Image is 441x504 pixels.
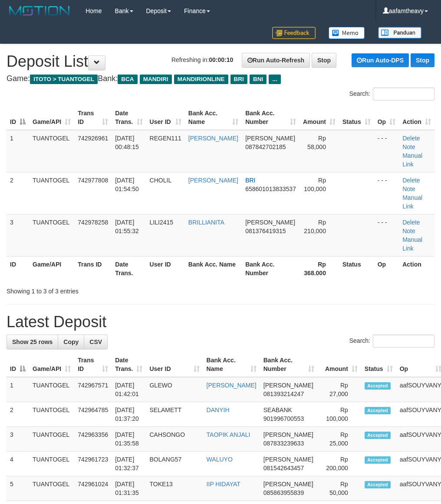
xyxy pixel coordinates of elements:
span: BCA [118,75,137,84]
a: Run Auto-Refresh [242,53,310,68]
th: Op: activate to sort column ascending [374,105,399,130]
span: Copy 081393214247 to clipboard [263,390,304,397]
td: 742964785 [74,402,112,427]
th: Bank Acc. Name: activate to sort column ascending [185,105,242,130]
td: [DATE] 01:35:58 [112,427,146,452]
th: Trans ID [74,256,112,281]
span: Refreshing in: [171,56,233,63]
div: Showing 1 to 3 of 3 entries [7,283,177,296]
th: Op [374,256,399,281]
h1: Deposit List [7,53,434,70]
td: Rp 25,000 [318,427,361,452]
span: BNI [250,75,267,84]
th: User ID: activate to sort column ascending [146,352,203,377]
span: Copy [63,338,79,345]
th: Action [399,256,434,281]
td: 3 [7,214,29,256]
th: User ID [146,256,185,281]
th: ID [7,256,29,281]
a: WALUYO [207,456,233,463]
th: Game/API: activate to sort column ascending [29,352,74,377]
td: TUANTOGEL [29,172,74,214]
a: Note [402,143,415,150]
span: 742977808 [78,177,108,184]
span: MANDIRI [140,75,172,84]
span: [DATE] 01:55:32 [115,219,139,234]
th: Trans ID: activate to sort column ascending [74,352,112,377]
label: Search: [349,88,434,101]
td: Rp 50,000 [318,476,361,501]
a: [PERSON_NAME] [188,135,238,142]
img: Feedback.jpg [272,27,316,39]
span: BRI [230,75,247,84]
th: Rp 368.000 [299,256,339,281]
span: ... [269,75,280,84]
td: 5 [7,476,29,501]
span: [PERSON_NAME] [245,219,295,226]
span: [PERSON_NAME] [245,135,295,142]
a: TAOPIK ANJALI [207,431,250,438]
td: 2 [7,172,29,214]
th: Game/API: activate to sort column ascending [29,105,74,130]
span: Copy 081542643457 to clipboard [263,465,304,471]
span: Accepted [365,432,391,439]
h1: Latest Deposit [7,313,434,331]
th: Status [339,256,374,281]
a: Delete [402,135,420,142]
th: Bank Acc. Number [242,256,299,281]
img: panduan.png [378,27,421,39]
span: Rp 100,000 [304,177,326,192]
span: [DATE] 01:54:50 [115,177,139,192]
a: DANYIH [207,406,230,413]
td: Rp 27,000 [318,377,361,402]
td: 2 [7,402,29,427]
a: IIP HIDAYAT [207,481,240,488]
td: - - - [374,172,399,214]
span: [PERSON_NAME] [263,382,313,389]
a: Manual Link [402,236,422,252]
span: SEABANK [263,406,292,413]
a: Run Auto-DPS [352,53,409,67]
td: Rp 100,000 [318,402,361,427]
a: [PERSON_NAME] [207,382,257,389]
span: Copy 087842702185 to clipboard [245,143,286,150]
span: [PERSON_NAME] [263,456,313,463]
th: User ID: activate to sort column ascending [146,105,185,130]
span: Copy 085863955839 to clipboard [263,489,304,496]
td: 742961024 [74,476,112,501]
span: Rp 210,000 [304,219,326,234]
td: TUANTOGEL [29,402,74,427]
td: GLEWO [146,377,203,402]
span: 742926961 [78,135,108,142]
span: Copy 901996700553 to clipboard [263,415,304,422]
td: 742961723 [74,452,112,476]
td: [DATE] 01:31:35 [112,476,146,501]
th: ID: activate to sort column descending [7,105,29,130]
span: LILI2415 [150,219,174,226]
span: ITOTO > TUANTOGEL [30,75,98,84]
td: 742963356 [74,427,112,452]
a: Copy [58,335,84,349]
td: TOKE13 [146,476,203,501]
th: Bank Acc. Number: activate to sort column ascending [242,105,299,130]
th: Bank Acc. Number: activate to sort column ascending [260,352,318,377]
span: CSV [89,338,102,345]
td: TUANTOGEL [29,214,74,256]
td: Rp 200,000 [318,452,361,476]
input: Search: [373,88,434,101]
th: Date Trans. [112,256,146,281]
input: Search: [373,335,434,348]
td: CAHSONGO [146,427,203,452]
td: BOLANG57 [146,452,203,476]
span: Accepted [365,456,391,464]
span: Accepted [365,382,391,390]
th: ID: activate to sort column descending [7,352,29,377]
td: 742967571 [74,377,112,402]
td: 3 [7,427,29,452]
span: Copy 658601013833537 to clipboard [245,185,296,192]
span: MANDIRIONLINE [174,75,228,84]
td: SELAMETT [146,402,203,427]
td: 4 [7,452,29,476]
span: CHOLIL [150,177,172,184]
th: Date Trans.: activate to sort column ascending [112,352,146,377]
